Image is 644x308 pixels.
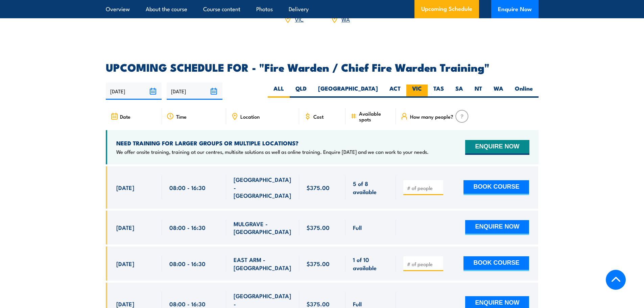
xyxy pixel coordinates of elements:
a: VIC [295,15,304,23]
button: BOOK COURSE [463,180,529,195]
button: ENQUIRE NOW [465,220,529,235]
button: ENQUIRE NOW [465,140,529,155]
span: [GEOGRAPHIC_DATA] - [GEOGRAPHIC_DATA] [234,175,292,199]
span: EAST ARM - [GEOGRAPHIC_DATA] [234,256,292,271]
p: We offer onsite training, training at our centres, multisite solutions as well as online training... [116,148,429,155]
span: $375.00 [307,223,330,231]
span: How many people? [410,114,453,119]
span: 08:00 - 16:30 [169,184,206,191]
label: ACT [384,85,406,98]
button: BOOK COURSE [463,256,529,271]
span: 08:00 - 16:30 [169,223,206,231]
span: [DATE] [116,223,134,231]
span: 08:00 - 16:30 [169,300,206,308]
span: $375.00 [307,260,330,267]
input: To date [167,82,222,100]
label: WA [488,85,509,98]
span: MULGRAVE - [GEOGRAPHIC_DATA] [234,220,292,236]
input: From date [106,82,162,100]
label: ALL [268,85,290,98]
span: Available spots [359,111,391,122]
span: $375.00 [307,184,330,191]
span: Date [120,114,130,119]
label: [GEOGRAPHIC_DATA] [312,85,384,98]
label: Online [509,85,539,98]
input: # of people [407,185,441,191]
span: Full [353,300,362,308]
span: 08:00 - 16:30 [169,260,206,267]
input: # of people [407,261,441,267]
span: Full [353,223,362,231]
label: SA [450,85,469,98]
label: VIC [406,85,428,98]
span: 5 of 8 available [353,180,388,195]
span: [DATE] [116,184,134,191]
h4: NEED TRAINING FOR LARGER GROUPS OR MULTIPLE LOCATIONS? [116,139,429,147]
span: 1 of 10 available [353,256,388,271]
h2: UPCOMING SCHEDULE FOR - "Fire Warden / Chief Fire Warden Training" [106,62,539,72]
label: QLD [290,85,312,98]
span: Cost [313,114,324,119]
span: [DATE] [116,260,134,267]
span: [DATE] [116,300,134,308]
label: TAS [428,85,450,98]
label: NT [469,85,488,98]
span: Location [240,114,260,119]
a: WA [341,15,350,23]
span: Time [176,114,187,119]
span: $375.00 [307,300,330,308]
